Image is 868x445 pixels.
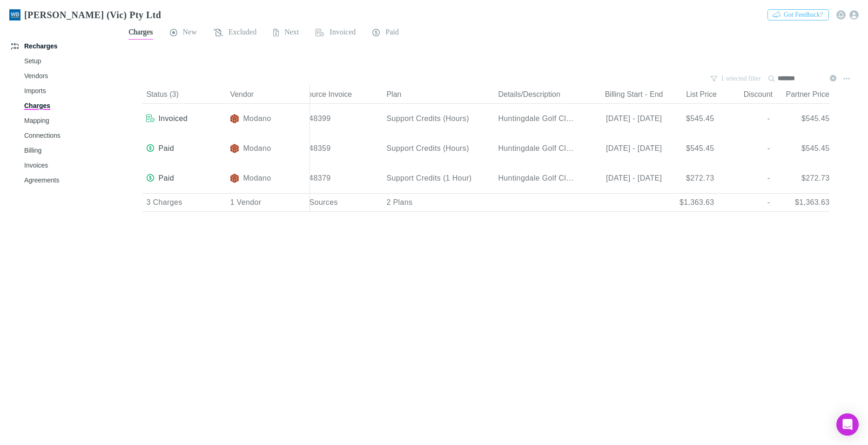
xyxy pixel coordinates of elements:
a: Setup [15,54,125,68]
button: Plan [386,85,412,104]
div: 2 Plans [383,193,494,212]
button: Vendor [230,85,265,104]
button: List Price [686,85,728,104]
div: [DATE] - [DATE] [582,134,662,163]
div: - [582,85,672,104]
a: Charges [15,98,125,113]
span: Paid [158,144,174,152]
div: - [718,163,774,193]
div: $545.45 [662,134,718,163]
span: Paid [158,174,174,182]
div: [DATE] - [DATE] [582,163,662,193]
span: Invoiced [330,27,356,40]
button: Status (3) [146,85,190,104]
div: $1,363.63 [774,193,829,212]
div: $272.73 [774,163,829,193]
span: Charges [128,27,153,40]
img: William Buck (Vic) Pty Ltd's Logo [9,9,20,20]
div: $545.45 [774,134,829,163]
span: Modano [243,163,271,193]
img: Modano's Logo [230,114,239,123]
div: - [718,104,774,134]
a: Imports [15,83,125,98]
div: Huntingdale Golf Club [498,134,574,163]
div: 3 Charges [142,193,226,212]
span: New [183,27,197,40]
a: Connections [15,128,125,143]
span: Modano [243,134,271,163]
div: Support Credits (1 Hour) [386,163,491,193]
span: Paid [385,27,398,40]
a: Vendors [15,68,125,83]
button: Billing Start [605,85,643,104]
div: 1 Vendor [226,193,310,212]
a: Agreements [15,173,125,188]
div: $545.45 [774,104,829,134]
div: Open Intercom Messenger [836,413,859,436]
a: Invoices [15,158,125,173]
div: Huntingdale Golf Club [498,163,574,193]
h3: [PERSON_NAME] (Vic) Pty Ltd [24,9,161,20]
div: Support Credits (Hours) [386,134,491,163]
span: Invoiced [158,115,188,122]
a: Recharges [2,39,125,54]
button: Details/Description [498,85,572,104]
div: M48379 [303,163,379,193]
a: Billing [15,143,125,158]
button: 1 selected filter [706,73,767,84]
a: Mapping [15,113,125,128]
span: Excluded [229,27,256,40]
span: Modano [243,104,271,134]
a: [PERSON_NAME] (Vic) Pty Ltd [4,4,167,26]
img: Modano's Logo [230,144,239,153]
button: Source Invoice [303,85,363,104]
div: $545.45 [662,104,718,134]
button: End [650,85,663,104]
div: [DATE] - [DATE] [582,104,662,134]
div: - [718,134,774,163]
div: $272.73 [662,163,718,193]
div: 3 Sources [299,193,383,212]
div: $1,363.63 [662,193,718,212]
div: M48359 [303,134,379,163]
div: M48399 [303,104,379,134]
div: Huntingdale Golf Club [498,104,574,134]
button: Discount [744,85,784,104]
div: - [718,193,774,212]
img: Modano's Logo [230,174,239,183]
button: Got Feedback? [767,9,829,20]
div: Support Credits (Hours) [386,104,491,134]
button: Partner Price [786,85,841,104]
span: Next [284,27,299,40]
